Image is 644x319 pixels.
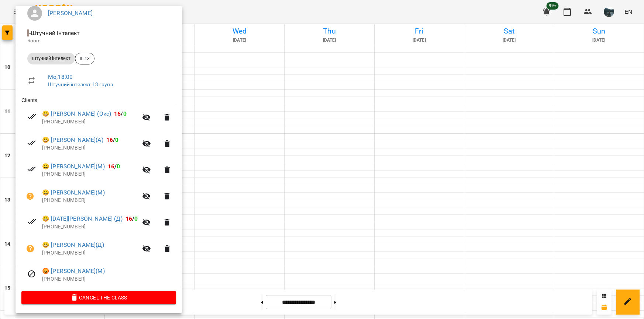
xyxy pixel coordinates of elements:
p: [PHONE_NUMBER] [42,118,138,126]
span: ші13 [75,55,94,62]
a: 😡 [PERSON_NAME](М) [42,267,105,276]
span: - Штучний інтелект [27,29,82,36]
span: Штучний інтелект [27,55,75,62]
p: [PHONE_NUMBER] [42,223,138,231]
a: Mo , 18:00 [48,73,73,80]
b: / [106,136,119,143]
span: 0 [117,163,120,170]
p: [PHONE_NUMBER] [42,171,138,178]
svg: Paid [27,217,36,226]
a: 😀 [DATE][PERSON_NAME] (Д) [42,214,123,223]
a: 😀 [PERSON_NAME](Д) [42,241,104,249]
p: [PHONE_NUMBER] [42,249,138,257]
span: 0 [134,215,138,222]
span: 16 [108,163,114,170]
ul: Clients [21,97,176,291]
span: 16 [125,215,132,222]
a: 😀 [PERSON_NAME] (Окс) [42,109,111,118]
div: ші13 [75,53,94,64]
svg: Paid [27,139,36,147]
span: Cancel the class [27,293,170,302]
svg: Paid [27,165,36,173]
span: 0 [123,110,127,117]
p: Room [27,37,170,45]
a: Штучний інтелект 13 група [48,81,113,87]
p: [PHONE_NUMBER] [42,276,176,283]
span: 16 [106,136,113,143]
p: [PHONE_NUMBER] [42,144,138,152]
b: / [108,163,120,170]
button: Cancel the class [21,291,176,304]
span: 16 [114,110,121,117]
a: 😀 [PERSON_NAME](М) [42,162,105,171]
svg: Paid [27,112,36,121]
button: Unpaid. Bill the attendance? [21,187,39,205]
b: / [125,215,138,222]
p: [PHONE_NUMBER] [42,197,138,204]
a: 😀 [PERSON_NAME](А) [42,136,103,144]
span: 0 [115,136,118,143]
svg: Visit canceled [27,270,36,278]
a: [PERSON_NAME] [48,10,93,17]
button: Unpaid. Bill the attendance? [21,240,39,257]
a: 😀 [PERSON_NAME](М) [42,188,105,197]
b: / [114,110,127,117]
